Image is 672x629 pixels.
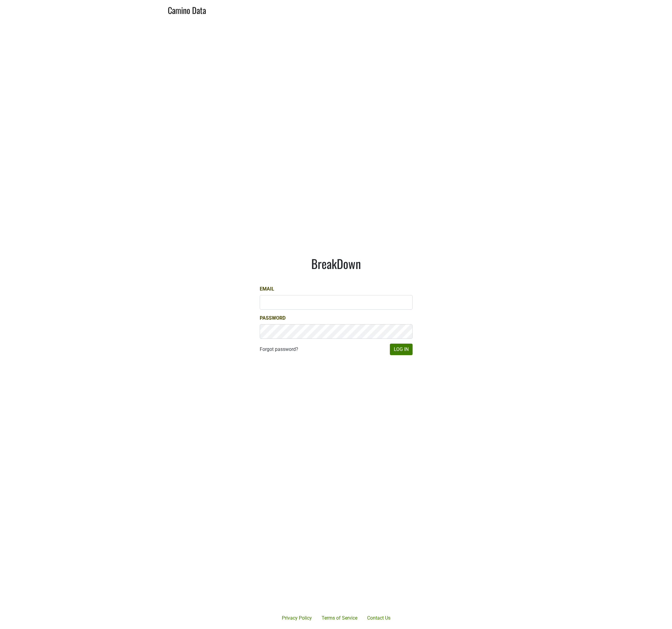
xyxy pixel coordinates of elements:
[168,2,206,17] a: Camino Data
[260,285,274,293] label: Email
[260,346,298,353] a: Forgot password?
[260,314,285,322] label: Password
[260,256,413,271] h1: BreakDown
[390,344,413,355] button: Log In
[362,612,395,624] a: Contact Us
[317,612,362,624] a: Terms of Service
[277,612,317,624] a: Privacy Policy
